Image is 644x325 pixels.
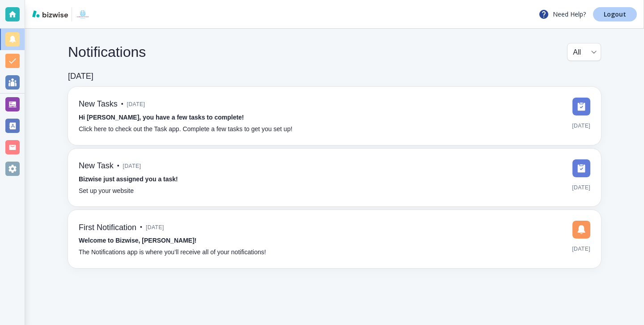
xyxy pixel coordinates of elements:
span: [DATE] [123,159,141,173]
img: DashboardSidebarNotification.svg [572,221,590,239]
span: [DATE] [572,119,590,133]
h6: First Notification [79,223,136,233]
img: bizwise [32,10,68,17]
span: [DATE] [572,242,590,256]
strong: Hi [PERSON_NAME], you have a few tasks to complete! [79,114,244,121]
p: • [121,99,123,109]
p: Set up your website [79,186,134,196]
p: Need Help? [538,9,586,20]
h6: New Tasks [79,99,118,109]
strong: Bizwise just assigned you a task! [79,175,178,183]
span: [DATE] [127,98,145,111]
strong: Welcome to Bizwise, [PERSON_NAME]! [79,237,196,244]
div: All [573,43,595,60]
img: DashboardSidebarTasks.svg [572,98,590,115]
h6: [DATE] [68,72,93,81]
a: New Tasks•[DATE]Hi [PERSON_NAME], you have a few tasks to complete!Click here to check out the Ta... [68,87,601,145]
p: The Notifications app is where you’ll receive all of your notifications! [79,248,266,257]
h4: Notifications [68,43,146,60]
p: Logout [604,11,626,17]
p: Click here to check out the Task app. Complete a few tasks to get you set up! [79,124,292,134]
a: New Task•[DATE]Bizwise just assigned you a task!Set up your website[DATE] [68,149,601,207]
h6: New Task [79,161,114,171]
span: [DATE] [146,221,164,234]
span: [DATE] [572,181,590,194]
a: First Notification•[DATE]Welcome to Bizwise, [PERSON_NAME]!The Notifications app is where you’ll ... [68,210,601,268]
img: DashboardSidebarTasks.svg [572,159,590,177]
a: Logout [593,7,637,21]
p: • [117,161,119,171]
img: Counseling in Motion [76,7,90,21]
p: • [140,222,142,232]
